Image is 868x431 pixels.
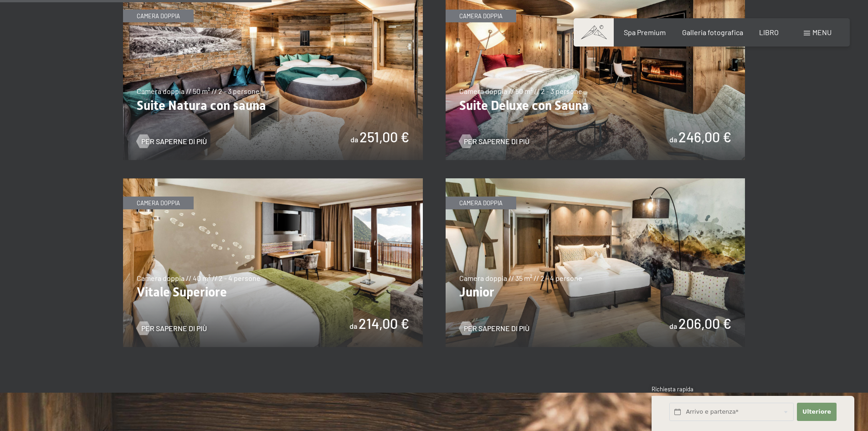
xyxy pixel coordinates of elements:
[759,28,779,36] a: LIBRO
[652,385,693,393] font: Richiesta rapida
[137,323,207,333] a: Per saperne di più
[123,179,423,184] a: Vitale Superiore
[137,136,207,146] a: Per saperne di più
[459,136,529,146] a: Per saperne di più
[802,408,831,415] font: Ulteriore
[624,28,666,36] a: Spa Premium
[141,137,207,145] font: Per saperne di più
[446,178,745,347] img: Junior
[464,137,529,145] font: Per saperne di più
[464,324,529,332] font: Per saperne di più
[141,324,207,332] font: Per saperne di più
[123,178,423,347] img: Vitale Superiore
[812,28,832,36] font: menu
[797,403,836,421] button: Ulteriore
[446,179,745,184] a: Junior
[459,323,529,333] a: Per saperne di più
[682,28,743,36] a: Galleria fotografica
